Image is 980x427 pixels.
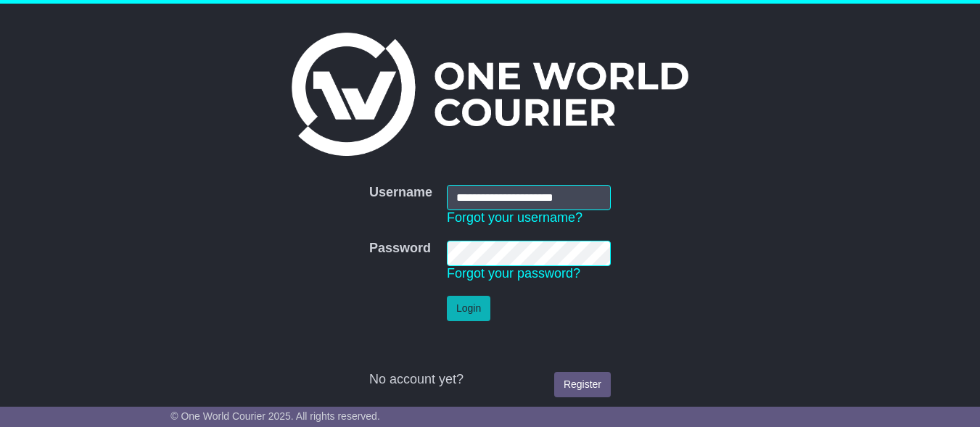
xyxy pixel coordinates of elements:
span: © One World Courier 2025. All rights reserved. [170,410,380,422]
a: Register [554,372,611,397]
a: Forgot your username? [447,210,582,225]
a: Forgot your password? [447,266,580,281]
img: One World [292,33,688,156]
button: Login [447,296,490,321]
label: Username [369,185,432,201]
div: No account yet? [369,372,611,388]
label: Password [369,241,431,257]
